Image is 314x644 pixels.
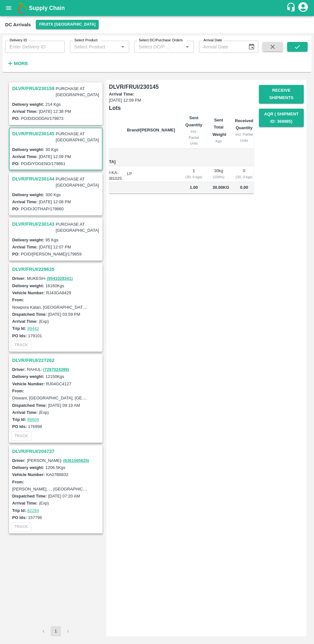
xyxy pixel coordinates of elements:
button: Receive Shipments [259,85,304,104]
label: Delivery weight: [12,102,44,107]
label: Nowpora Kalan, [GEOGRAPHIC_DATA], [GEOGRAPHIC_DATA], [GEOGRAPHIC_DATA] [12,305,178,310]
a: (6361565625) [63,458,89,463]
input: Select Product [72,43,117,51]
h3: DLVR/FRUI/230143 [12,220,54,228]
label: Arrival Time: [12,501,37,506]
label: PO Ids: [12,424,27,429]
button: Choose date [245,41,258,53]
button: AQR ( Shipment Id: 368985) [259,109,304,127]
input: Select DC/Purchase Orders [136,43,173,51]
nav: pagination navigation [37,626,74,636]
label: PO/D/DODDAI/179873 [21,116,63,121]
label: Trip Id: [12,508,26,513]
label: Delivery weight: [12,283,44,288]
input: Enter Delivery ID [5,41,65,53]
div: Kgs [212,138,225,144]
strong: More [14,61,28,66]
div: incl. Partial Units [235,131,253,143]
div: ( 30, 0 kgs) [235,174,253,180]
label: KA07B8832 [46,472,68,477]
label: [DATE] 12:08 PM [39,199,71,204]
span: 1.00 [185,184,202,191]
h3: DLVR/FRUI/229635 [12,265,101,273]
td: 0 [230,166,258,182]
h3: DLVR/FRUI/204737 [12,447,101,456]
label: [PERSON_NAME], , , [GEOGRAPHIC_DATA] [12,486,97,491]
label: [DATE] 12:07 PM [39,245,71,249]
button: open drawer [1,1,16,15]
span: MUKESH - [27,276,73,281]
button: page 1 [51,626,61,636]
label: Vehicle Number: [12,472,45,477]
label: Trip Id: [12,326,26,331]
label: Dispatched Time: [12,312,47,317]
span: [PERSON_NAME] - [27,458,90,463]
label: (Exp) [39,410,49,415]
label: Arrival Time: [12,154,37,159]
button: Select DC [36,20,99,29]
label: [DATE] 09:19 AM [48,403,80,408]
label: Arrival Date [203,38,222,43]
label: Trip Id: [12,417,26,422]
label: Arrival Time: [12,199,37,204]
label: 176998 [28,424,42,429]
label: (Exp) [39,501,49,506]
label: PO Ids: [12,515,27,520]
p: PURCHASE AT [GEOGRAPHIC_DATA] [54,175,101,189]
a: 82294 [27,508,39,513]
label: Arrival Time: [12,319,37,324]
div: account of current user [297,1,309,15]
p: PURCHASE AT [GEOGRAPHIC_DATA] [54,220,101,235]
label: Delivery weight: [12,147,44,152]
label: Delivery weight: [12,374,44,379]
label: Delivery ID [10,38,27,43]
label: Delivery weight: [12,465,44,470]
span: [DATE] 12:09 PM [109,97,254,104]
div: DC Arrivals [5,21,31,29]
h6: Lots [109,104,254,113]
p: PURCHASE AT [GEOGRAPHIC_DATA] [54,85,101,99]
label: 214 Kgs [45,102,61,107]
label: 95 Kgs [45,238,58,242]
img: logo [16,2,29,14]
label: 16160 Kgs [45,283,64,288]
label: RJ04GC4127 [46,381,71,386]
a: Supply Chain [29,4,286,13]
label: 300 Kgs [45,192,61,197]
label: PO/D/YOGEND/179861 [21,161,65,166]
label: Select Product [74,38,97,43]
label: [DATE] 03:59 PM [48,312,80,317]
div: customer-support [286,2,297,14]
label: [DATE] 12:38 PM [39,109,71,114]
label: Delivery weight: [12,238,44,242]
b: Sent Total Weight [212,118,226,137]
td: 1 [180,166,207,182]
b: Brand/[PERSON_NAME] [127,128,175,132]
label: 179101 [28,333,42,338]
label: PO: [12,116,20,121]
span: RAHUL - [27,367,70,372]
b: Supply Chain [29,5,65,11]
label: From: [12,389,24,393]
label: Diswani, [GEOGRAPHIC_DATA], [GEOGRAPHIC_DATA] , [GEOGRAPHIC_DATA] [12,395,165,400]
label: Arrival Time: [109,91,252,97]
button: Open [183,43,191,51]
label: Arrival Time: [12,245,37,249]
b: Received Quantity [235,118,253,130]
label: Vehicle Number: [12,290,45,295]
label: PO/D/[PERSON_NAME]/179859 [21,252,81,256]
label: RJ43GA8429 [46,290,71,295]
label: 30 Kgs [45,147,58,152]
label: From: [12,297,24,302]
label: PO Ids: [12,333,27,338]
label: (Exp) [39,319,49,324]
label: Driver: [12,458,26,463]
label: 1206.5 Kgs [45,465,65,470]
label: Arrival Time: [12,109,37,114]
div: incl. Partial Units [185,129,202,146]
a: (7297024399) [43,367,69,372]
a: (9541028341) [47,276,73,281]
input: Arrival Date [199,41,243,53]
p: PURCHASE AT [GEOGRAPHIC_DATA] [54,130,101,144]
label: Dispatched Time: [12,494,47,498]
